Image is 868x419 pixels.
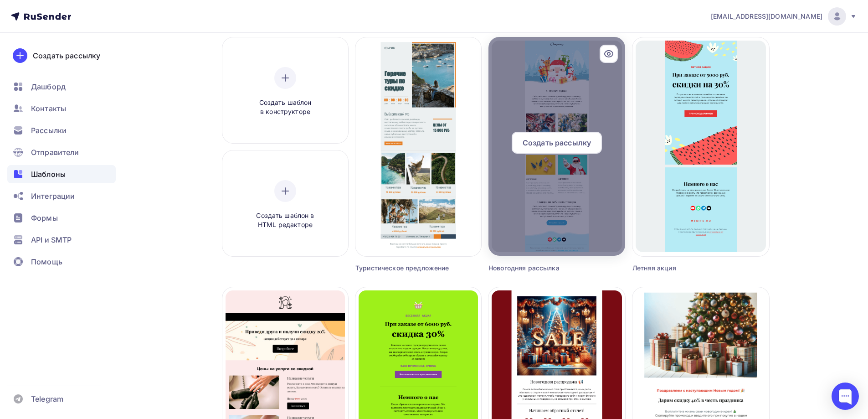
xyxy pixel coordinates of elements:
[523,137,591,148] span: Создать рассылку
[7,209,116,227] a: Формы
[31,234,72,245] span: API и SMTP
[7,78,116,96] a: Дашборд
[31,103,66,114] span: Контакты
[7,143,116,161] a: Отправители
[7,121,116,140] a: Рассылки
[31,125,67,136] span: Рассылки
[242,211,329,230] span: Создать шаблон в HTML редакторе
[31,393,63,404] span: Telegram
[31,169,66,180] span: Шаблоны
[31,256,62,267] span: Помощь
[7,99,116,118] a: Контакты
[7,165,116,183] a: Шаблоны
[488,264,591,273] div: Новогодняя рассылка
[31,147,79,158] span: Отправители
[632,264,735,273] div: Летняя акция
[242,98,329,117] span: Создать шаблон в конструкторе
[31,212,58,223] span: Формы
[711,12,822,21] span: [EMAIL_ADDRESS][DOMAIN_NAME]
[355,264,450,273] div: Туристическое предложение
[33,50,100,61] div: Создать рассылку
[31,81,66,92] span: Дашборд
[31,191,75,202] span: Интеграции
[711,7,857,26] a: [EMAIL_ADDRESS][DOMAIN_NAME]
